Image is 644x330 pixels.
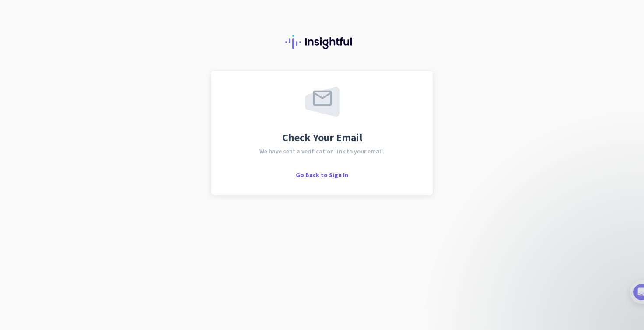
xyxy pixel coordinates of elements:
[259,148,385,154] span: We have sent a verification link to your email.
[285,35,359,49] img: Insightful
[282,132,362,143] span: Check Your Email
[305,87,340,117] img: email-sent
[296,171,348,179] span: Go Back to Sign In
